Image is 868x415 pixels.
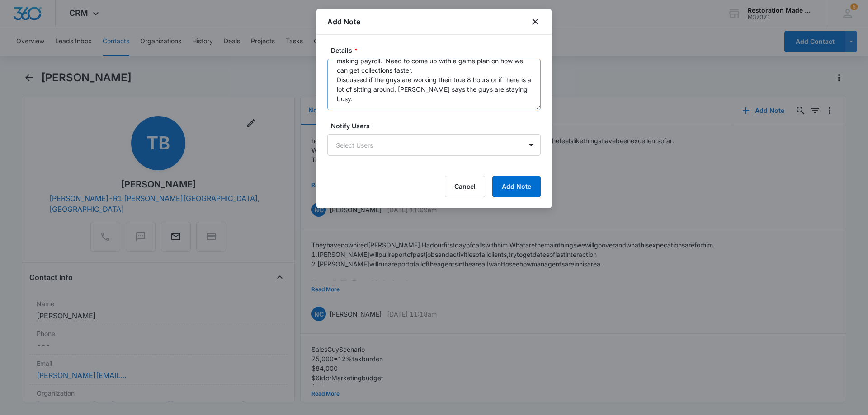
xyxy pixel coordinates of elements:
label: Notify Users [331,121,544,131]
button: Cancel [445,176,485,197]
button: Add Note [492,176,541,197]
h1: Add Note [327,16,360,27]
label: Details [331,46,544,55]
textarea: talked to [PERSON_NAME] and [PERSON_NAME] about wht it will take to get money in sooner than late... [327,59,541,110]
button: close [530,16,541,27]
